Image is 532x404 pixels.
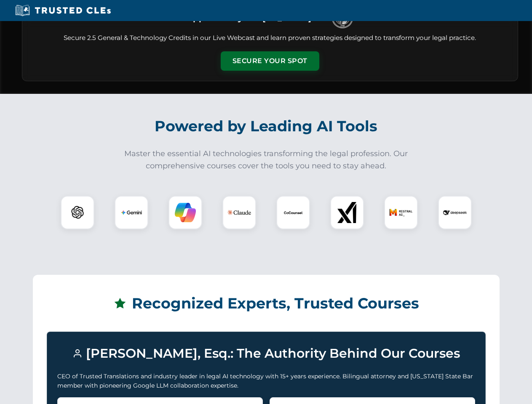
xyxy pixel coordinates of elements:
[33,112,500,141] h2: Powered by Leading AI Tools
[384,196,418,229] div: Mistral AI
[57,372,475,391] p: CEO of Trusted Translations and industry leader in legal AI technology with 15+ years experience....
[119,148,414,172] p: Master the essential AI technologies transforming the legal profession. Our comprehensive courses...
[276,196,310,229] div: CoCounsel
[32,33,508,43] p: Secure 2.5 General & Technology Credits in our Live Webcast and learn proven strategies designed ...
[168,196,202,229] div: Copilot
[13,4,113,17] img: Trusted CLEs
[337,202,358,223] img: xAI Logo
[121,202,142,223] img: Gemini Logo
[65,200,90,225] img: ChatGPT Logo
[222,196,256,229] div: Claude
[330,196,364,229] div: xAI
[47,289,486,318] h2: Recognized Experts, Trusted Courses
[115,196,148,229] div: Gemini
[283,202,304,223] img: CoCounsel Logo
[61,196,94,229] div: ChatGPT
[221,51,319,71] button: Secure Your Spot
[389,201,413,224] img: Mistral AI Logo
[227,201,251,224] img: Claude Logo
[443,201,467,224] img: DeepSeek Logo
[438,196,472,229] div: DeepSeek
[175,202,196,223] img: Copilot Logo
[57,342,475,365] h3: [PERSON_NAME], Esq.: The Authority Behind Our Courses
